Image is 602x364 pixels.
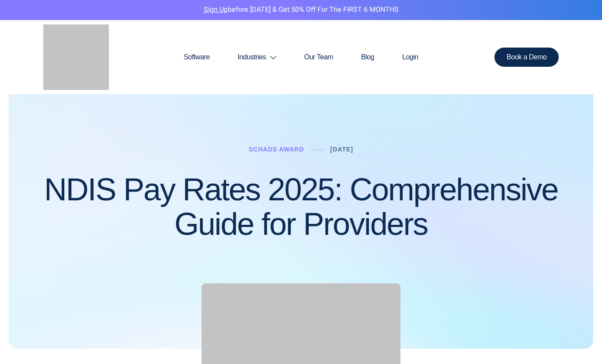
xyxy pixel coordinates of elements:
a: Sign Up [204,4,228,15]
h1: NDIS Pay Rates 2025: Comprehensive Guide for Providers [43,172,559,241]
a: Schads Award [249,146,304,153]
a: Blog [347,36,388,78]
p: before [DATE] & Get 50% Off for the FIRST 6 MONTHS [7,4,595,16]
a: Book a Demo [494,48,559,67]
a: Our Team [290,36,347,78]
a: [DATE] [331,146,353,153]
a: Login [388,36,432,78]
a: Industries [224,36,290,78]
span: Book a Demo [507,54,547,61]
a: Software [170,36,223,78]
